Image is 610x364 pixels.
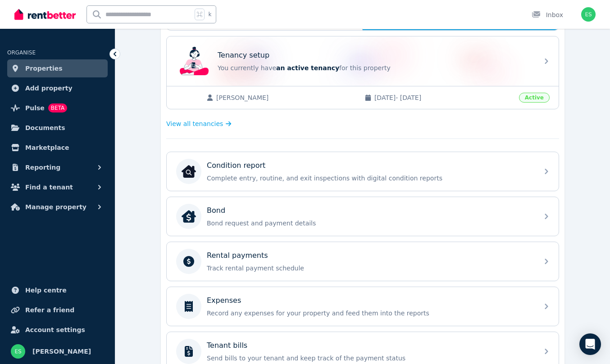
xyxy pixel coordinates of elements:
[14,8,76,21] img: RentBetter
[207,160,265,171] p: Condition report
[579,333,601,355] div: Open Intercom Messenger
[207,174,533,183] p: Complete entry, routine, and exit inspections with digital condition reports
[167,287,559,326] a: ExpensesRecord any expenses for your property and feed them into the reports
[207,219,533,228] p: Bond request and payment details
[207,205,225,216] p: Bond
[7,198,108,216] button: Manage property
[207,340,247,351] p: Tenant bills
[7,79,108,97] a: Add property
[167,242,559,281] a: Rental paymentsTrack rental payment schedule
[7,59,108,77] a: Properties
[167,36,559,86] a: Tenancy setupTenancy setupYou currently havean active tenancyfor this property
[25,182,73,193] span: Find a tenant
[7,49,36,56] span: ORGANISE
[519,93,550,103] span: Active
[7,158,108,176] button: Reporting
[208,11,211,18] span: k
[207,295,241,306] p: Expenses
[167,197,559,236] a: BondBondBond request and payment details
[32,346,91,357] span: [PERSON_NAME]
[207,250,268,261] p: Rental payments
[276,64,339,72] span: an active tenancy
[7,99,108,117] a: PulseBETA
[25,162,60,173] span: Reporting
[25,305,74,315] span: Refer a friend
[166,119,232,128] a: View all tenancies
[7,281,108,299] a: Help centre
[218,63,533,72] p: You currently have for this property
[7,178,108,196] button: Find a tenant
[166,119,223,128] span: View all tenancies
[25,63,63,74] span: Properties
[48,103,67,112] span: BETA
[182,164,196,179] img: Condition report
[167,152,559,191] a: Condition reportCondition reportComplete entry, routine, and exit inspections with digital condit...
[207,354,533,363] p: Send bills to your tenant and keep track of the payment status
[532,10,563,19] div: Inbox
[7,301,108,319] a: Refer a friend
[7,139,108,157] a: Marketplace
[7,119,108,137] a: Documents
[7,321,108,339] a: Account settings
[218,50,269,61] p: Tenancy setup
[374,93,514,102] span: [DATE] - [DATE]
[180,47,209,76] img: Tenancy setup
[182,209,196,224] img: Bond
[11,344,25,359] img: Elena Schlyder
[216,93,355,102] span: [PERSON_NAME]
[25,122,65,133] span: Documents
[581,7,596,22] img: Elena Schlyder
[25,103,45,113] span: Pulse
[207,264,533,273] p: Track rental payment schedule
[25,202,86,212] span: Manage property
[25,83,73,94] span: Add property
[207,309,533,318] p: Record any expenses for your property and feed them into the reports
[25,142,69,153] span: Marketplace
[25,324,85,335] span: Account settings
[25,285,67,296] span: Help centre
